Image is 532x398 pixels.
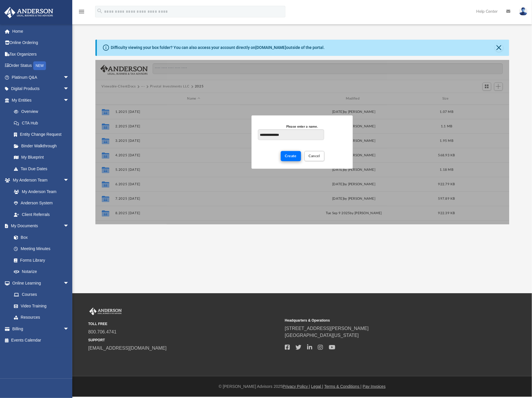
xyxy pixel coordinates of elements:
span: Cancel [309,154,320,158]
a: [GEOGRAPHIC_DATA][US_STATE] [285,333,359,338]
a: Tax Due Dates [8,163,78,175]
a: 800.706.4741 [88,329,117,334]
div: NEW [33,61,46,70]
button: Create [281,151,301,161]
div: Difficulty viewing your box folder? You can also access your account directly on outside of the p... [111,45,325,51]
a: Order StatusNEW [4,60,78,72]
a: My Documentsarrow_drop_down [4,220,75,232]
a: My Blueprint [8,152,75,163]
div: New Folder [252,115,353,169]
a: CTA Hub [8,117,78,129]
a: Online Ordering [4,37,78,49]
a: My Anderson Teamarrow_drop_down [4,175,75,186]
button: Close [495,44,503,52]
a: Events Calendar [4,335,78,346]
a: Platinum Q&Aarrow_drop_down [4,71,78,83]
i: search [97,8,103,14]
span: arrow_drop_down [63,323,75,335]
div: Please enter a name. [258,124,346,129]
small: TOLL FREE [88,321,281,327]
img: Anderson Advisors Platinum Portal [88,308,123,315]
div: © [PERSON_NAME] Advisors 2025 [72,384,532,390]
a: Pay Invoices [363,384,385,389]
a: Privacy Policy | [283,384,310,389]
a: [EMAIL_ADDRESS][DOMAIN_NAME] [88,346,167,351]
a: [STREET_ADDRESS][PERSON_NAME] [285,326,369,331]
span: arrow_drop_down [63,71,75,83]
span: arrow_drop_down [63,175,75,186]
span: arrow_drop_down [63,220,75,232]
small: SUPPORT [88,338,281,343]
a: Client Referrals [8,209,75,220]
a: Notarize [8,266,75,278]
a: Home [4,25,78,37]
button: Cancel [304,151,325,161]
a: Terms & Conditions | [324,384,362,389]
span: arrow_drop_down [63,83,75,95]
a: Resources [8,312,75,323]
img: User Pic [519,7,528,16]
img: Anderson Advisors Platinum Portal [3,7,55,18]
span: arrow_drop_down [63,94,75,106]
i: menu [78,8,85,15]
a: Billingarrow_drop_down [4,323,78,335]
a: Overview [8,106,78,118]
span: Create [285,154,297,158]
a: Legal | [311,384,323,389]
a: Meeting Minutes [8,243,75,255]
a: Entity Change Request [8,129,78,140]
a: Binder Walkthrough [8,140,78,152]
span: arrow_drop_down [63,277,75,289]
a: Forms Library [8,254,72,266]
a: Digital Productsarrow_drop_down [4,83,78,95]
a: Anderson System [8,197,75,209]
a: Tax Organizers [4,48,78,60]
a: menu [78,11,85,15]
a: Courses [8,289,75,300]
a: Online Learningarrow_drop_down [4,277,75,289]
a: Video Training [8,300,72,312]
small: Headquarters & Operations [285,318,477,323]
a: [DOMAIN_NAME] [256,45,287,50]
a: My Entitiesarrow_drop_down [4,94,78,106]
input: Please enter a name. [258,129,324,140]
a: Box [8,232,72,243]
a: My Anderson Team [8,186,72,197]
